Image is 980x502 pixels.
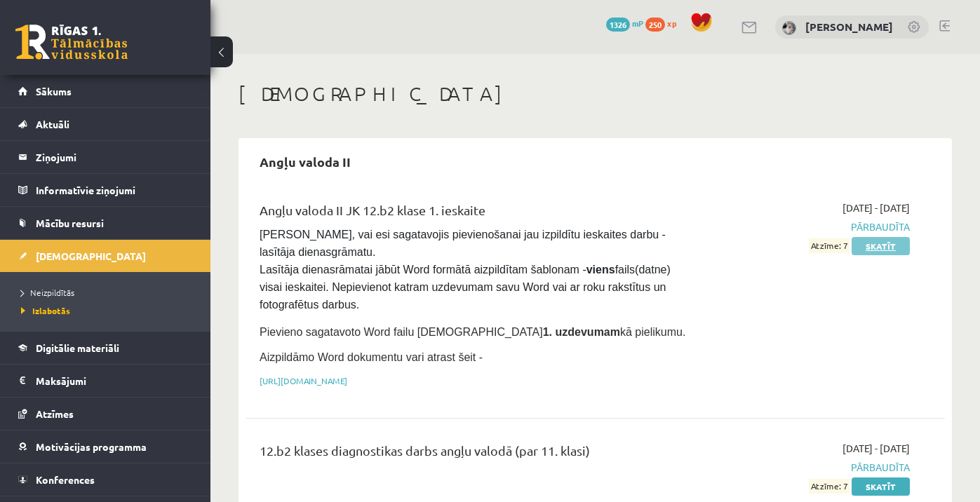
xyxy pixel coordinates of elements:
span: mP [632,18,643,29]
span: Konferences [36,473,95,486]
span: Pievieno sagatavoto Word failu [DEMOGRAPHIC_DATA] kā pielikumu. [260,326,685,338]
a: Ziņojumi [18,141,193,173]
a: [PERSON_NAME] [805,20,893,34]
span: Aktuāli [36,118,69,130]
a: 1326 mP [606,18,643,29]
a: Rīgas 1. Tālmācības vidusskola [15,25,128,60]
span: Atzīme: 7 [809,238,850,253]
a: Skatīt [852,237,910,255]
a: Sākums [18,75,193,107]
span: Atzīmes [36,407,74,420]
a: Maksājumi [18,365,193,397]
a: Aktuāli [18,108,193,140]
span: Atzīme: 7 [809,479,850,494]
div: 12.b2 klases diagnostikas darbs angļu valodā (par 11. klasi) [260,441,686,467]
a: [URL][DOMAIN_NAME] [260,375,347,386]
legend: Maksājumi [36,365,193,397]
a: Digitālie materiāli [18,332,193,364]
span: Mācību resursi [36,217,104,229]
a: Atzīmes [18,398,193,430]
a: Izlabotās [21,304,196,317]
div: Angļu valoda II JK 12.b2 klase 1. ieskaite [260,201,686,226]
a: Konferences [18,463,193,496]
legend: Informatīvie ziņojumi [36,174,193,206]
strong: 1. uzdevumam [543,326,620,338]
legend: Ziņojumi [36,141,193,173]
span: Neizpildītās [21,287,74,298]
span: Digitālie materiāli [36,341,119,354]
span: Aizpildāmo Word dokumentu vari atrast šeit - [260,351,483,363]
span: [PERSON_NAME], vai esi sagatavojis pievienošanai jau izpildītu ieskaites darbu - lasītāja dienasg... [260,229,673,311]
span: Sākums [36,85,72,97]
a: Skatīt [852,477,910,496]
span: [DATE] - [DATE] [843,201,910,215]
span: [DEMOGRAPHIC_DATA] [36,250,146,262]
span: Izlabotās [21,305,70,316]
span: 1326 [606,18,630,32]
a: Mācību resursi [18,207,193,239]
span: Pārbaudīta [707,460,910,475]
a: Informatīvie ziņojumi [18,174,193,206]
a: [DEMOGRAPHIC_DATA] [18,240,193,272]
span: Pārbaudīta [707,219,910,234]
a: Motivācijas programma [18,430,193,463]
span: [DATE] - [DATE] [843,441,910,456]
a: Neizpildītās [21,286,196,299]
h2: Angļu valoda II [246,145,365,178]
h1: [DEMOGRAPHIC_DATA] [239,82,952,106]
a: 250 xp [645,18,683,29]
img: Emīlija Kajaka [782,21,796,35]
span: xp [667,18,676,29]
span: Motivācijas programma [36,440,147,453]
span: 250 [645,18,665,32]
strong: viens [586,264,615,276]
